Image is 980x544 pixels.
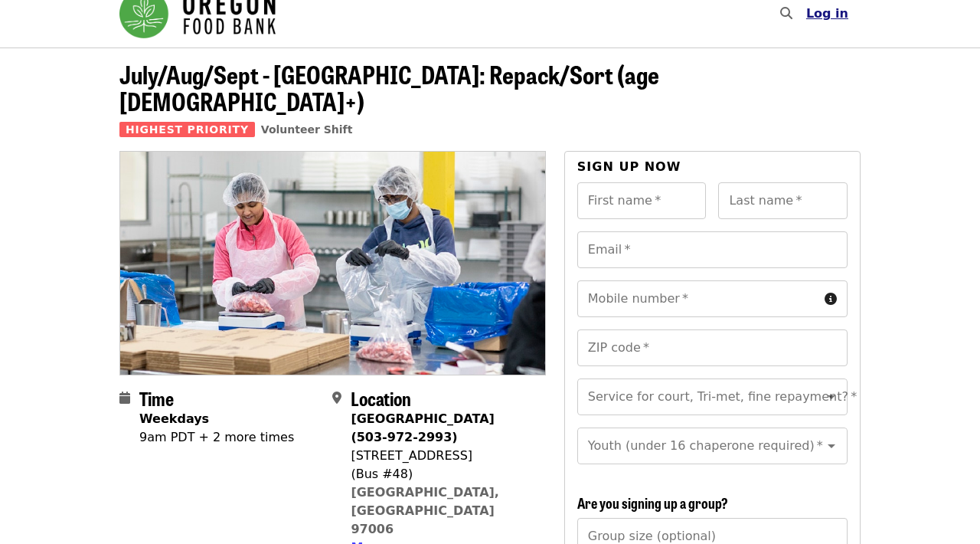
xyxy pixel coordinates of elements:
[139,428,294,447] div: 9am PDT + 2 more times
[119,56,659,119] span: July/Aug/Sept - [GEOGRAPHIC_DATA]: Repack/Sort (age [DEMOGRAPHIC_DATA]+)
[351,447,533,465] div: [STREET_ADDRESS]
[351,465,533,483] div: (Bus #48)
[821,386,842,408] button: Open
[825,292,837,306] i: circle-info icon
[577,329,848,366] input: ZIP code
[351,411,494,444] strong: [GEOGRAPHIC_DATA] (503-972-2993)
[139,385,174,411] span: Time
[139,411,209,426] strong: Weekdays
[577,159,681,174] span: Sign up now
[351,485,499,536] a: [GEOGRAPHIC_DATA], [GEOGRAPHIC_DATA] 97006
[119,122,255,137] span: Highest Priority
[718,182,848,219] input: Last name
[261,123,353,136] a: Volunteer Shift
[332,391,341,405] i: map-marker-alt icon
[577,493,728,513] span: Are you signing up a group?
[806,6,848,21] span: Log in
[351,385,411,411] span: Location
[821,435,842,457] button: Open
[577,182,707,219] input: First name
[780,6,792,21] i: search icon
[577,231,848,268] input: Email
[120,152,545,374] img: July/Aug/Sept - Beaverton: Repack/Sort (age 10+) organized by Oregon Food Bank
[119,391,130,405] i: calendar icon
[577,280,818,317] input: Mobile number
